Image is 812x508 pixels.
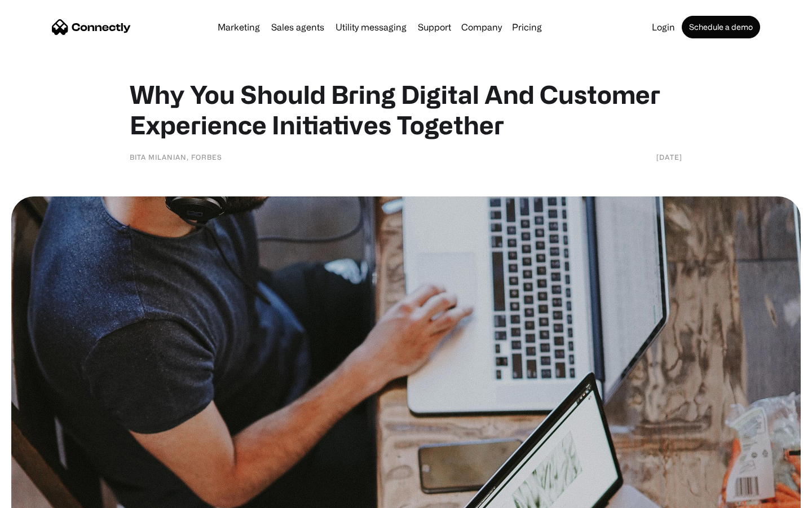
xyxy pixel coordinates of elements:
[461,19,502,35] div: Company
[23,488,68,504] ul: Language list
[507,23,546,32] a: Pricing
[130,79,682,140] h1: Why You Should Bring Digital And Customer Experience Initiatives Together
[130,151,222,163] div: Bita Milanian, Forbes
[413,23,456,32] a: Support
[11,488,68,504] aside: Language selected: English
[647,23,679,32] a: Login
[656,151,682,163] div: [DATE]
[682,16,760,38] a: Schedule a demo
[267,23,329,32] a: Sales agents
[331,23,411,32] a: Utility messaging
[213,23,264,32] a: Marketing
